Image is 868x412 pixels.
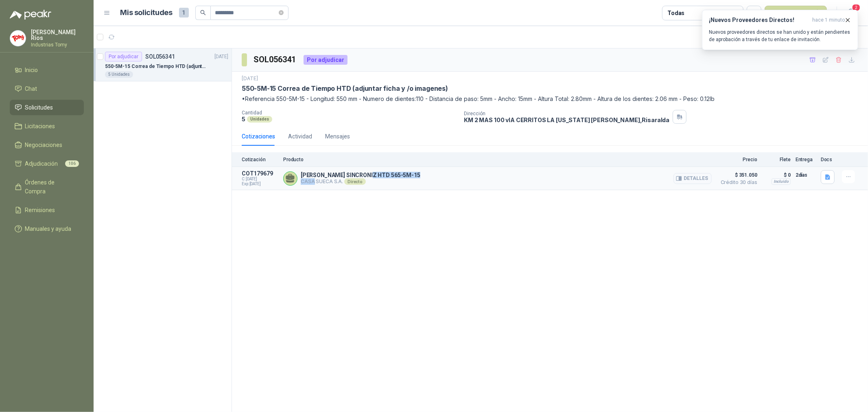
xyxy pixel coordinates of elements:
a: Por adjudicarSOL056341[DATE] 550-5M-15 Correa de Tiempo HTD (adjuntar ficha y /o imagenes)5 Unidades [94,48,232,81]
p: [PERSON_NAME] SINCRONIZ HTD 565-5M-15 [301,172,420,178]
div: Cotizaciones [242,132,275,141]
div: Todas [667,9,684,18]
span: Crédito 30 días [717,180,757,185]
p: $ 0 [762,170,791,180]
div: Mensajes [325,132,350,141]
p: Cantidad [242,110,457,116]
p: [DATE] [214,53,228,61]
div: Incluido [772,178,791,185]
p: •Referencia 550-5M-15 - Longitud: 550 mm - Numero de dientes:110 - Distancia de paso: 5mm - Ancho... [242,94,858,103]
p: Docs [821,157,837,162]
p: Entrega [796,157,816,162]
img: Logo peakr [10,10,51,20]
p: [DATE] [242,75,258,83]
p: KM 2 MAS 100 vIA CERRITOS LA [US_STATE] [PERSON_NAME] , Risaralda [464,116,669,123]
div: Unidades [247,116,272,123]
span: Manuales y ayuda [25,224,72,233]
p: 550-5M-15 Correa de Tiempo HTD (adjuntar ficha y /o imagenes) [242,84,448,93]
span: $ 351.050 [717,170,757,180]
div: Por adjudicar [304,55,348,65]
h1: Mis solicitudes [120,7,173,19]
p: SOL056341 [145,54,175,59]
a: Inicio [10,62,84,78]
p: Cotización [242,157,278,162]
p: [PERSON_NAME] Ríos [31,29,84,41]
p: Producto [283,157,712,162]
div: Por adjudicar [105,52,142,61]
h3: SOL056341 [254,53,297,66]
p: Precio [717,157,757,162]
a: Manuales y ayuda [10,221,84,237]
span: hace 1 minuto [812,17,845,24]
span: 1 [179,8,189,18]
p: Nuevos proveedores directos se han unido y están pendientes de aprobación a través de tu enlace d... [709,28,851,43]
span: C: [DATE] [242,177,278,182]
img: Company Logo [10,31,26,46]
p: 2 días [796,170,816,180]
span: Solicitudes [25,103,53,112]
a: Órdenes de Compra [10,175,84,199]
a: Remisiones [10,202,84,218]
button: ¡Nuevos Proveedores Directos!hace 1 minuto Nuevos proveedores directos se han unido y están pendi... [702,10,858,50]
p: Flete [762,157,791,162]
div: Directo [344,178,366,185]
span: Licitaciones [25,122,55,131]
span: Chat [25,84,37,93]
a: Solicitudes [10,100,84,115]
span: close-circle [279,10,284,15]
button: Nueva solicitud [765,6,827,20]
p: Industrias Tomy [31,42,84,47]
p: 550-5M-15 Correa de Tiempo HTD (adjuntar ficha y /o imagenes) [105,63,206,70]
span: 106 [65,160,79,167]
span: close-circle [279,9,284,17]
a: Negociaciones [10,137,84,153]
p: COT179679 [242,170,278,177]
span: Remisiones [25,206,55,215]
h3: ¡Nuevos Proveedores Directos! [709,17,809,24]
span: 2 [852,4,861,11]
div: 5 Unidades [105,71,133,78]
p: CASA SUECA S.A. [301,178,420,185]
span: Órdenes de Compra [25,178,76,196]
span: Exp: [DATE] [242,182,278,186]
a: Chat [10,81,84,96]
a: Licitaciones [10,118,84,134]
span: search [200,10,206,15]
button: 2 [844,6,858,20]
a: Adjudicación106 [10,156,84,171]
div: Actividad [288,132,312,141]
span: Inicio [25,66,38,75]
p: Dirección [464,111,669,116]
p: 5 [242,116,245,123]
span: Negociaciones [25,140,63,149]
span: Adjudicación [25,159,58,168]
